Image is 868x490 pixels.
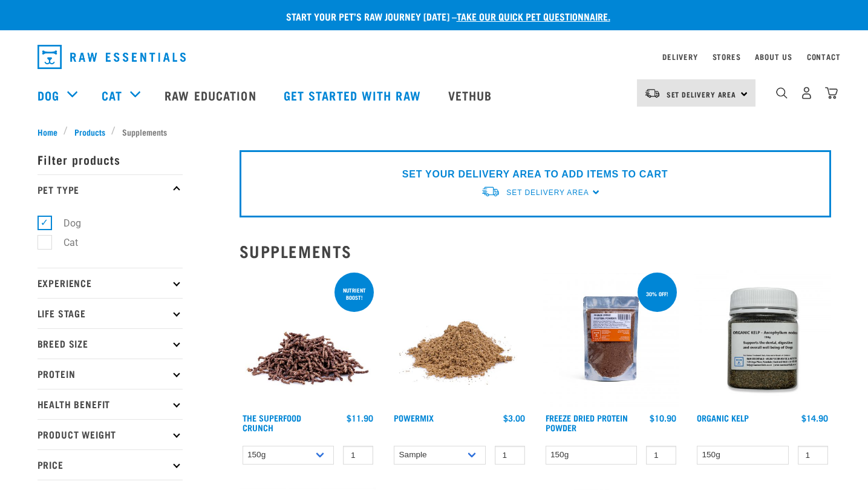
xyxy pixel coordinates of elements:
p: Protein [38,359,183,389]
p: Pet Type [38,174,183,205]
a: Home [38,125,64,138]
div: $10.90 [650,413,676,423]
img: FD Protein Powder [543,270,680,408]
label: Cat [44,235,83,250]
a: Contact [807,55,841,59]
img: Pile Of PowerMix For Pets [391,270,528,408]
a: Products [68,125,111,138]
img: van-moving.png [481,185,500,198]
img: home-icon@2x.png [825,87,838,99]
div: 30% off! [641,285,674,303]
a: Get started with Raw [272,71,436,119]
span: Products [74,125,105,138]
a: take our quick pet questionnaire. [457,13,610,19]
nav: dropdown navigation [28,40,841,74]
img: home-icon-1@2x.png [776,87,788,99]
img: 10870 [694,270,831,408]
p: Breed Size [38,328,183,359]
img: van-moving.png [644,88,661,99]
span: Home [38,125,57,138]
input: 1 [343,446,373,465]
nav: breadcrumbs [38,125,831,138]
span: Set Delivery Area [506,188,589,197]
a: Stores [713,55,741,59]
img: Raw Essentials Logo [38,45,186,69]
p: Price [38,449,183,480]
p: Health Benefit [38,389,183,419]
div: nutrient boost! [334,281,374,306]
a: Raw Education [152,71,271,119]
span: Set Delivery Area [667,92,737,96]
input: 1 [495,446,525,465]
a: Cat [102,86,122,104]
img: user.png [800,87,813,99]
p: Filter products [38,144,183,174]
input: 1 [798,446,828,465]
p: Experience [38,268,183,298]
div: $14.90 [801,413,828,423]
h2: Supplements [240,242,831,260]
a: Freeze Dried Protein Powder [546,416,628,429]
img: 1311 Superfood Crunch 01 [240,270,377,408]
p: SET YOUR DELIVERY AREA TO ADD ITEMS TO CART [402,167,668,182]
label: Dog [44,216,86,231]
a: Powermix [394,416,434,420]
a: About Us [755,55,792,59]
p: Life Stage [38,298,183,328]
a: Dog [38,86,59,104]
a: Organic Kelp [697,416,749,420]
div: $11.90 [347,413,373,423]
p: Product Weight [38,419,183,449]
a: The Superfood Crunch [243,416,301,429]
div: $3.00 [503,413,525,423]
a: Vethub [436,71,507,119]
input: 1 [646,446,676,465]
a: Delivery [662,55,697,59]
